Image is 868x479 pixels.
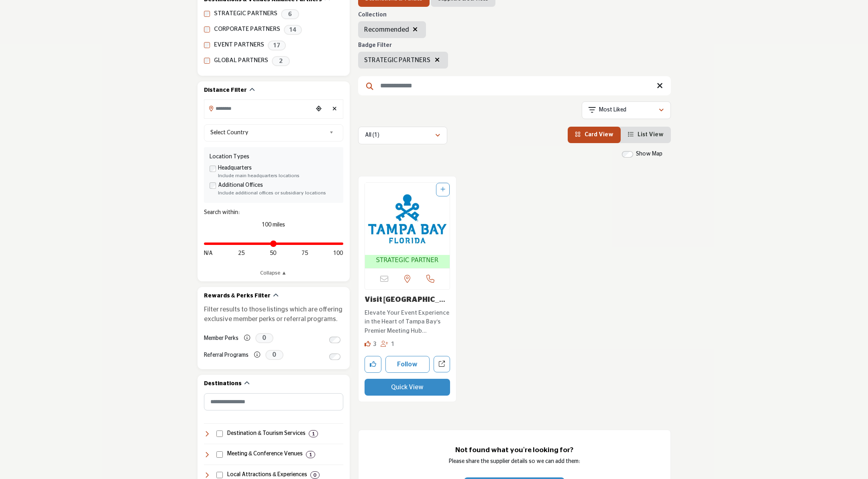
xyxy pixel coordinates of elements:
input: Switch to Referral Programs [329,354,340,360]
input: Select Meeting & Conference Venues checkbox [216,451,223,458]
button: Most Liked [582,101,671,119]
a: Add To List [440,187,445,192]
b: 0 [314,472,316,478]
p: Filter results to those listings which are offering exclusive member perks or referral programs. [204,305,343,324]
label: Member Perks [204,331,238,346]
p: Most Liked [599,106,626,114]
a: View Card [575,132,613,137]
div: Clear search location [329,101,341,118]
div: Include additional offices or subsidiary locations [218,190,338,197]
div: Include main headquarters locations [218,172,338,180]
input: Search Category [204,393,343,410]
a: Elevate Your Event Experience in the Heart of Tampa Bay's Premier Meeting Hub Specializing in fac... [365,307,450,336]
label: GLOBAL PARTNERS [214,56,268,65]
span: 25 [238,249,245,258]
h3: Not found what you're looking for? [375,446,654,455]
li: List View [621,127,671,143]
label: Headquarters [218,164,252,172]
span: 50 [270,249,276,258]
span: N/A [204,249,213,258]
div: Search within: [204,208,343,217]
span: 6 [281,9,299,19]
h4: Meeting & Conference Venues: Facilities and spaces designed for business meetings, conferences, a... [227,450,303,458]
a: View List [628,132,664,137]
p: All (1) [365,131,379,139]
span: Card View [585,132,613,137]
span: STRATEGIC PARTNERS [364,55,430,65]
li: Card View [568,127,621,143]
h6: Collection [358,12,426,18]
input: STRATEGIC PARTNERS checkbox [204,11,210,17]
span: 14 [284,25,302,35]
div: Choose your current location [313,101,325,118]
label: Show Map [636,150,662,158]
span: 0 [255,333,273,343]
span: 75 [302,249,308,258]
span: 1 [391,341,395,347]
button: Like company [365,356,381,373]
b: 1 [312,431,315,437]
i: Likes [365,341,371,347]
input: GLOBAL PARTNERS checkbox [204,58,210,64]
b: 1 [309,452,312,457]
button: Follow [385,356,430,373]
input: Select Local Attractions & Experiences checkbox [216,472,223,478]
span: 100 miles [262,222,285,228]
button: All (1) [358,127,447,144]
a: Open Listing in new tab [365,183,450,269]
span: 2 [272,56,290,66]
p: Elevate Your Event Experience in the Heart of Tampa Bay's Premier Meeting Hub Specializing in fac... [365,309,450,336]
input: Select Destination & Tourism Services checkbox [216,430,223,437]
span: Select Country [210,128,326,137]
div: Followers [381,340,395,349]
span: Please share the supplier details so we can add them: [449,459,580,464]
h2: Rewards & Perks Filter [204,292,271,300]
a: Visit [GEOGRAPHIC_DATA] [365,296,445,312]
div: Location Types [210,153,338,161]
input: Search Location [204,101,313,116]
img: Visit Tampa Bay [365,183,450,255]
h6: Badge Filter [358,42,448,49]
div: 0 Results For Local Attractions & Experiences [310,471,320,479]
h4: Destination & Tourism Services: Organizations and services that promote travel, tourism, and loca... [227,430,306,438]
h2: Destinations [204,380,242,388]
h4: Local Attractions & Experiences: Entertainment, cultural, and recreational destinations that enha... [227,471,307,479]
input: CORPORATE PARTNERS checkbox [204,26,210,32]
label: Additional Offices [218,181,263,190]
label: STRATEGIC PARTNERS [214,9,277,18]
span: 0 [265,350,283,360]
a: Collapse ▲ [204,269,343,277]
label: EVENT PARTNERS [214,40,264,50]
button: Quick View [365,379,450,396]
input: Search Keyword [358,76,671,95]
h3: Visit Tampa Bay [365,296,450,305]
h2: Distance Filter [204,87,247,95]
input: Switch to Member Perks [329,337,340,343]
span: Recommended [364,26,409,33]
label: CORPORATE PARTNERS [214,25,280,34]
label: Referral Programs [204,348,249,362]
span: STRATEGIC PARTNER [376,256,439,265]
span: 17 [268,40,286,51]
span: 100 [333,249,343,258]
a: Open visit-tampa-bay in new tab [434,356,450,372]
input: EVENT PARTNERS checkbox [204,42,210,48]
div: 1 Results For Destination & Tourism Services [309,430,318,437]
div: 1 Results For Meeting & Conference Venues [306,451,315,458]
span: 3 [373,341,377,347]
span: List View [638,132,664,137]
